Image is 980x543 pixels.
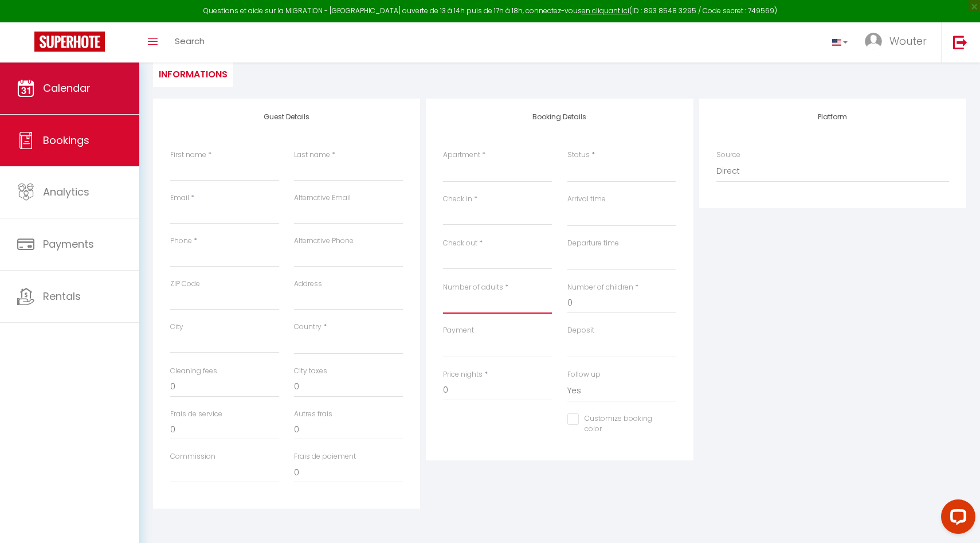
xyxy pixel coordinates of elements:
[170,113,403,121] h4: Guest Details
[953,35,967,49] img: logout
[567,150,590,161] label: Status
[567,238,619,249] label: Departure time
[567,369,601,380] label: Follow up
[294,409,332,420] label: Autres frais
[443,194,472,205] label: Check in
[443,113,676,121] h4: Booking Details
[170,279,200,290] label: ZIP Code
[170,451,215,462] label: Commission
[34,32,105,52] img: Super Booking
[294,236,354,247] label: Alternative Phone
[443,369,483,380] label: Price nights
[294,322,322,333] label: Country
[43,81,91,95] span: Calendar
[294,366,327,377] label: City taxes
[582,6,629,15] a: en cliquant ici
[294,193,351,204] label: Alternative Email
[170,193,189,204] label: Email
[716,150,740,161] label: Source
[294,279,322,290] label: Address
[294,150,330,161] label: Last name
[567,325,594,336] label: Deposit
[865,33,882,50] img: ...
[170,322,183,333] label: City
[43,289,81,303] span: Rentals
[443,325,474,336] label: Payment
[175,35,205,47] span: Search
[443,238,477,249] label: Check out
[43,237,94,251] span: Payments
[889,34,927,48] span: Wouter
[443,150,480,161] label: Apartment
[170,236,192,247] label: Phone
[170,150,206,161] label: First name
[166,22,213,62] a: Search
[567,282,633,293] label: Number of children
[170,366,217,377] label: Cleaning fees
[153,59,233,87] li: Informations
[856,22,941,62] a: ... Wouter
[170,409,222,420] label: Frais de service
[43,185,89,199] span: Analytics
[43,133,89,147] span: Bookings
[567,194,606,205] label: Arrival time
[443,282,503,293] label: Number of adults
[932,495,980,543] iframe: LiveChat chat widget
[716,113,949,121] h4: Platform
[294,451,356,462] label: Frais de paiement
